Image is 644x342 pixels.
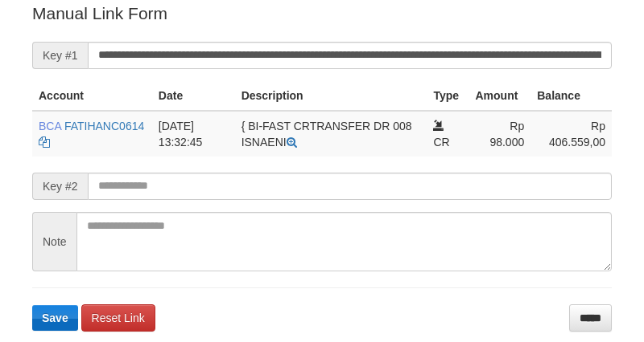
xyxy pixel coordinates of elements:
[530,111,612,157] td: Rp 406.559,00
[92,311,145,324] span: Reset Link
[39,120,61,132] span: BCA
[427,81,469,111] th: Type
[235,111,427,157] td: { BI-FAST CRTRANSFER DR 008 ISNAENI
[39,136,50,149] a: Copy FATIHANC0614 to clipboard
[32,81,152,111] th: Account
[32,42,88,69] span: Key #1
[42,311,68,324] span: Save
[530,81,612,111] th: Balance
[433,136,449,149] span: CR
[32,2,612,25] p: Manual Link Form
[64,120,144,132] a: FATIHANC0614
[469,81,530,111] th: Amount
[81,304,155,332] a: Reset Link
[152,81,235,111] th: Date
[235,81,427,111] th: Description
[32,212,76,271] span: Note
[469,111,530,157] td: Rp 98.000
[32,173,88,200] span: Key #2
[32,305,78,331] button: Save
[152,111,235,157] td: [DATE] 13:32:45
